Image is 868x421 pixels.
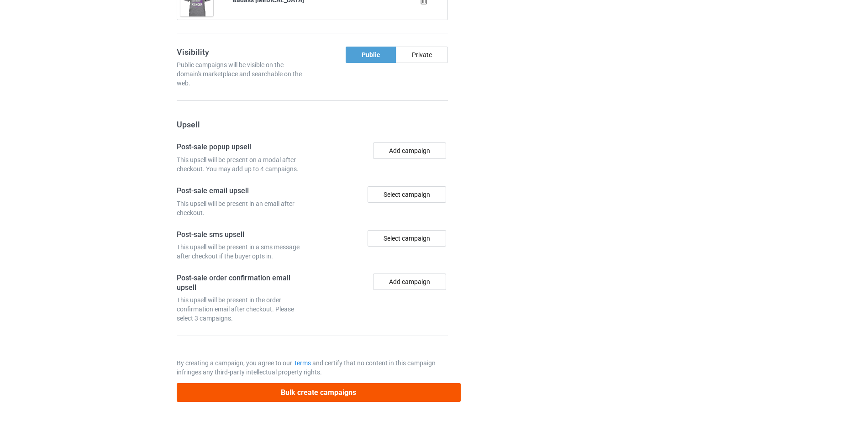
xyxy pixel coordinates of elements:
[177,274,309,292] h4: Post-sale order confirmation email upsell
[177,60,309,88] div: Public campaigns will be visible on the domain's marketplace and searchable on the web.
[177,155,309,174] div: This upsell will be present on a modal after checkout. You may add up to 4 campaigns.
[373,274,446,290] button: Add campaign
[346,47,396,63] div: Public
[177,199,309,217] div: This upsell will be present in an email after checkout.
[294,359,311,367] a: Terms
[177,230,309,240] h4: Post-sale sms upsell
[177,119,448,130] h3: Upsell
[368,186,446,203] div: Select campaign
[177,358,448,377] p: By creating a campaign, you agree to our and certify that no content in this campaign infringes a...
[177,383,461,402] button: Bulk create campaigns
[177,142,309,152] h4: Post-sale popup upsell
[396,47,448,63] div: Private
[373,142,446,159] button: Add campaign
[177,295,309,323] div: This upsell will be present in the order confirmation email after checkout. Please select 3 campa...
[368,230,446,247] div: Select campaign
[177,242,309,261] div: This upsell will be present in a sms message after checkout if the buyer opts in.
[177,47,309,57] h3: Visibility
[177,186,309,196] h4: Post-sale email upsell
